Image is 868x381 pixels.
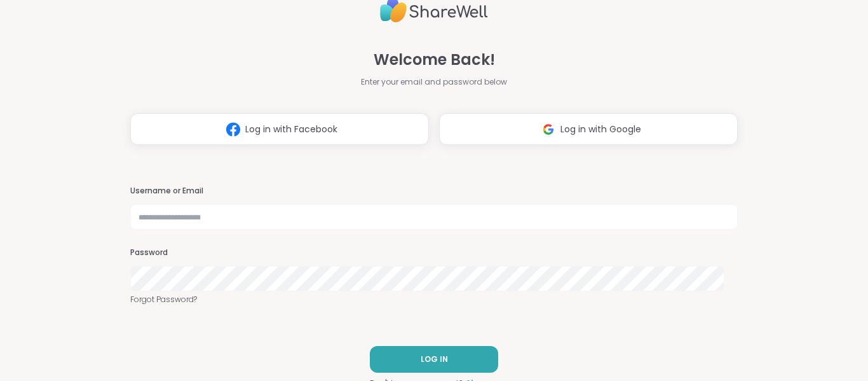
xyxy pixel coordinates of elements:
span: Log in with Facebook [245,123,337,136]
span: LOG IN [421,354,448,365]
button: LOG IN [370,346,498,373]
span: Enter your email and password below [361,76,507,88]
span: Log in with Google [560,123,641,136]
button: Log in with Facebook [130,113,429,145]
h3: Username or Email [130,186,738,197]
button: Log in with Google [439,113,738,145]
a: Forgot Password? [130,294,738,305]
span: Welcome Back! [374,48,495,71]
img: ShareWell Logomark [536,118,560,141]
img: ShareWell Logomark [221,118,245,141]
h3: Password [130,247,738,258]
